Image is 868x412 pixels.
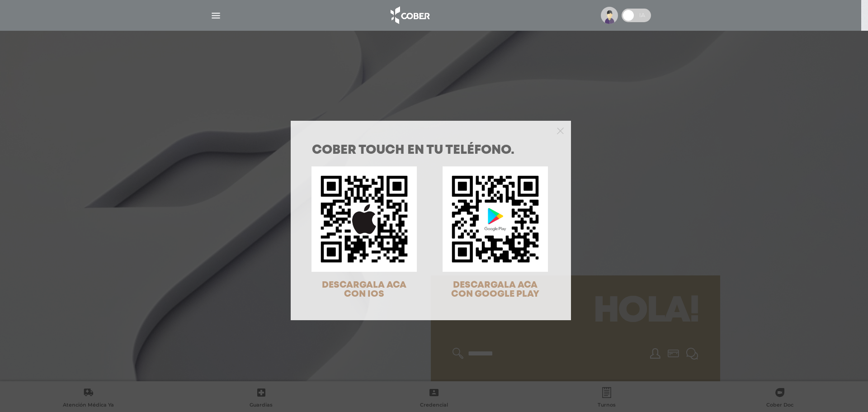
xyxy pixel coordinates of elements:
[557,126,564,134] button: Close
[451,281,539,298] span: DESCARGALA ACA CON GOOGLE PLAY
[322,281,406,298] span: DESCARGALA ACA CON IOS
[312,144,550,157] h1: COBER TOUCH en tu teléfono.
[311,166,417,272] img: qr-code
[443,166,548,272] img: qr-code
